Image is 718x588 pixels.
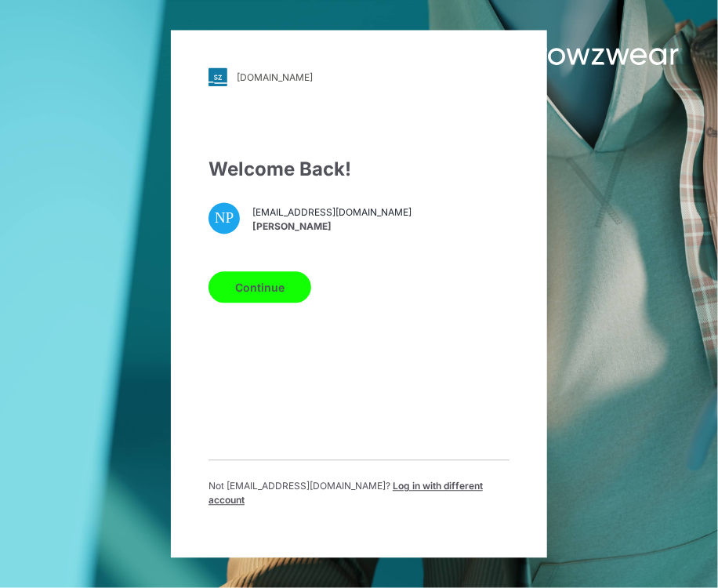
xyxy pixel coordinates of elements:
[209,480,509,508] p: Not [EMAIL_ADDRESS][DOMAIN_NAME] ?
[209,203,240,234] div: NP
[209,272,311,303] button: Continue
[209,68,227,87] img: svg+xml;base64,PHN2ZyB3aWR0aD0iMjgiIGhlaWdodD0iMjgiIHZpZXdCb3g9IjAgMCAyOCAyOCIgZmlsbD0ibm9uZSIgeG...
[252,220,412,234] span: [PERSON_NAME]
[209,68,509,87] a: [DOMAIN_NAME]
[237,71,313,83] div: [DOMAIN_NAME]
[483,39,679,67] img: browzwear-logo.73288ffb.svg
[252,205,412,220] span: [EMAIL_ADDRESS][DOMAIN_NAME]
[209,156,509,184] div: Welcome Back!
